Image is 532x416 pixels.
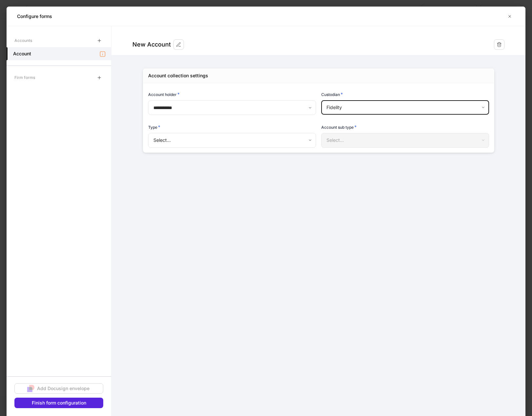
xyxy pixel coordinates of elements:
[321,124,357,130] h6: Account sub type
[14,72,35,83] div: Firm forms
[132,41,171,48] div: New Account
[321,91,343,98] h6: Custodian
[14,383,103,394] button: Add Docusign envelope
[14,398,103,408] button: Finish form configuration
[37,385,89,392] div: Add Docusign envelope
[32,400,86,406] div: Finish form configuration
[148,124,160,130] h6: Type
[17,13,52,20] h5: Configure forms
[14,35,32,46] div: Accounts
[321,133,489,147] div: Select...
[148,72,208,79] div: Account collection settings
[321,100,489,115] div: Fidelity
[148,133,316,147] div: Select...
[7,47,111,60] a: Account
[13,50,31,57] h5: Account
[148,91,180,98] h6: Account holder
